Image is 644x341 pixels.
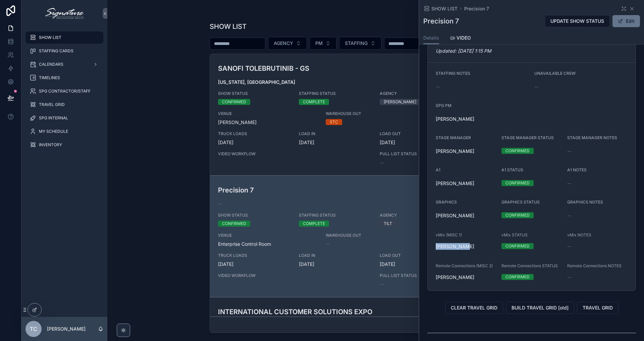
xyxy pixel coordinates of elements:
[218,91,291,96] span: SHOW STATUS
[545,15,610,27] button: UPDATE SHOW STATUS
[577,302,619,314] button: TRAVEL GRID
[567,263,622,269] span: Remote Connections NOTES
[612,15,640,27] button: Edit
[567,167,587,172] span: A1 NOTES
[274,40,293,47] span: AGENCY
[25,32,103,44] a: SHOW LIST
[505,148,530,154] div: CONFIRMED
[299,139,372,146] span: [DATE]
[506,302,574,314] button: BUILD TRAVEL GRID [old]
[330,119,338,125] div: STC
[326,233,426,238] span: WAREHOUSE OUT
[218,63,426,73] h3: SANOFI TOLEBRUTINIB - GS
[299,261,372,268] span: [DATE]
[380,253,452,258] span: LOAD OUT
[436,116,474,122] a: [PERSON_NAME]
[423,35,439,41] span: Details
[534,83,538,90] span: --
[436,148,474,155] a: [PERSON_NAME]
[457,35,471,41] span: VIDEO
[567,232,591,238] span: vMix NOTES
[567,200,603,205] span: GRAPHICS NOTES
[380,281,384,288] span: --
[218,139,291,146] span: [DATE]
[445,302,503,314] button: CLEAR TRAVEL GRID
[218,273,372,278] span: VIDEO WORKFLOW
[431,5,458,12] span: SHOW LIST
[315,40,323,47] span: PM
[567,148,571,155] span: --
[218,119,318,126] span: [PERSON_NAME]
[380,131,452,136] span: LOAD OUT
[505,212,530,218] div: CONFIRMED
[423,32,439,45] a: Details
[39,102,65,107] span: TRAVEL GRID
[218,213,291,218] span: SHOW STATUS
[501,263,558,269] span: Remote Connections STATUS
[436,274,474,281] a: [PERSON_NAME]
[222,99,246,105] div: CONFIRMED
[39,89,91,94] span: SPG CONTRACTOR/STAFF
[534,71,576,76] span: UNAVAILABLE CREW
[423,5,458,12] a: SHOW LIST
[505,274,530,280] div: CONFIRMED
[512,304,569,311] span: BUILD TRAVEL GRID [old]
[39,129,68,134] span: MY SCHEDULE
[380,139,452,146] span: [DATE]
[218,111,318,116] span: VENUE
[210,22,247,31] h1: SHOW LIST
[436,232,462,238] span: vMix (MISC 1)
[436,167,440,172] span: A1
[436,135,471,140] span: STAGE MANAGER
[299,131,372,136] span: LOAD IN
[384,99,416,105] div: [PERSON_NAME]
[39,75,60,80] span: TIMELINES
[303,99,325,105] div: COMPLETE
[39,115,68,121] span: SPG INTERNAL
[30,325,37,333] span: TC
[567,135,617,140] span: STAGE MANAGER NOTES
[310,37,336,50] button: Select Button
[39,142,62,148] span: INVENTORY
[25,112,103,124] a: SPG INTERNAL
[222,221,246,227] div: CONFIRMED
[268,37,307,50] button: Select Button
[25,139,103,151] a: INVENTORY
[436,212,474,219] a: [PERSON_NAME]
[299,213,372,218] span: STAFFING STATUS
[326,111,426,116] span: WAREHOUSE OUT
[380,261,452,268] span: [DATE]
[436,103,451,108] span: SPG PM
[505,180,530,186] div: CONFIRMED
[380,151,452,157] span: PULL LIST STATUS
[436,200,457,205] span: GRAPHICS
[567,180,571,187] span: --
[39,62,63,67] span: CALENDARS
[218,185,426,195] h3: Precision 7
[380,159,384,166] span: --
[583,304,613,311] span: TRAVEL GRID
[39,35,61,40] span: SHOW LIST
[303,221,325,227] div: COMPLETE
[25,45,103,57] a: STAFFING CARDS
[45,8,83,19] img: App logo
[436,48,491,54] em: Updated: [DATE] 1:15 PM
[436,243,474,250] a: [PERSON_NAME]
[464,5,489,12] a: Precision 7
[501,232,528,238] span: vMix STATUS
[218,131,291,136] span: TRUCK LOADS
[218,307,426,317] h3: INTERNATIONAL CUSTOMER SOLUTIONS EXPO
[436,180,474,187] a: [PERSON_NAME]
[501,135,554,140] span: STAGE MANAGER STATUS
[218,151,372,157] span: VIDEO WORKFLOW
[505,243,530,249] div: CONFIRMED
[218,201,222,207] span: --
[39,48,73,54] span: STAFFING CARDS
[384,221,392,227] div: TILT
[25,125,103,137] a: MY SCHEDULE
[567,243,571,250] span: --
